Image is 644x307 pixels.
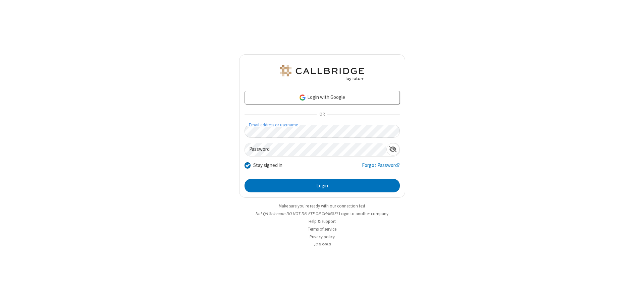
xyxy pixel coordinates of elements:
img: google-icon.png [299,94,306,101]
div: Show password [386,143,399,156]
span: OR [317,110,327,119]
input: Password [245,143,386,156]
button: Login [245,179,400,192]
a: Make sure you're ready with our connection test [279,203,365,209]
a: Privacy policy [310,234,335,240]
li: Not QA Selenium DO NOT DELETE OR CHANGE? [239,210,405,217]
a: Forgot Password? [362,162,400,174]
label: Stay signed in [253,162,282,169]
button: Login to another company [339,210,388,217]
a: Help & support [309,219,336,224]
li: v2.6.349.0 [239,241,405,248]
a: Terms of service [308,226,336,232]
a: Login with Google [245,91,400,104]
input: Email address or username [245,125,400,138]
img: QA Selenium DO NOT DELETE OR CHANGE [278,65,366,81]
